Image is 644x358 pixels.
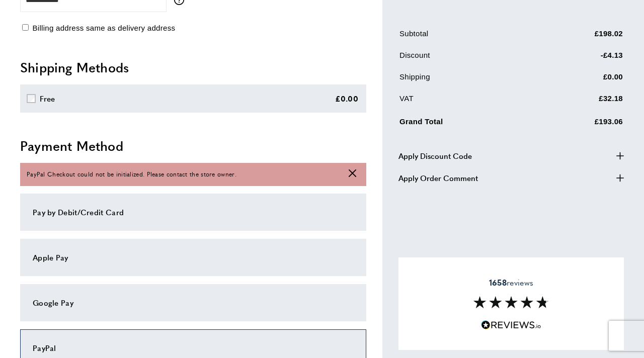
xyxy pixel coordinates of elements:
[399,114,534,136] td: Grand Total
[33,297,354,309] div: Google Pay
[27,169,236,179] span: PayPal Checkout could not be initialized. Please contact the store owner.
[398,172,478,184] span: Apply Order Comment
[20,58,366,76] h2: Shipping Methods
[535,28,623,47] td: £198.02
[335,93,359,105] div: £0.00
[33,251,354,263] div: Apple Pay
[20,137,366,155] h2: Payment Method
[535,114,623,136] td: £193.06
[33,206,354,218] div: Pay by Debit/Credit Card
[33,342,354,354] div: PayPal
[399,71,534,91] td: Shipping
[32,24,175,32] span: Billing address same as delivery address
[473,296,549,308] img: Reviews section
[481,320,541,330] img: Reviews.io 5 stars
[535,71,623,91] td: £0.00
[399,93,534,112] td: VAT
[40,93,55,105] div: Free
[399,49,534,69] td: Discount
[489,277,507,288] strong: 1658
[398,150,472,162] span: Apply Discount Code
[535,93,623,112] td: £32.18
[535,49,623,69] td: -£4.13
[489,278,533,288] span: reviews
[399,28,534,47] td: Subtotal
[22,24,29,31] input: Billing address same as delivery address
